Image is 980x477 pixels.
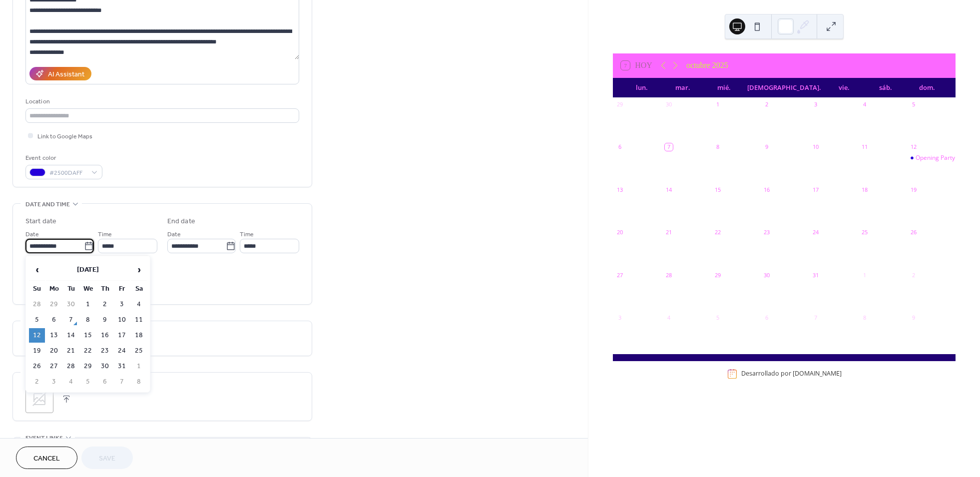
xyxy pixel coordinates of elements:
div: 26 [910,229,917,236]
td: 29 [80,359,96,374]
th: Tu [63,282,79,296]
div: 27 [616,271,623,279]
td: 19 [29,344,45,358]
td: 27 [46,359,62,374]
div: Start date [25,216,56,227]
span: Cancel [33,454,60,464]
div: 2 [910,271,917,279]
td: 31 [114,359,130,374]
span: › [131,260,146,280]
th: Su [29,282,45,296]
div: 4 [861,101,868,108]
div: 12 [910,143,917,151]
th: We [80,282,96,296]
span: ‹ [29,260,44,280]
td: 4 [131,297,147,312]
span: Event links [25,433,63,444]
td: 2 [29,375,45,389]
div: sáb. [865,78,907,98]
td: 8 [80,313,96,327]
span: Date [167,229,181,240]
td: 16 [97,328,113,343]
div: 28 [665,271,672,279]
div: 7 [812,314,819,321]
td: 24 [114,344,130,358]
div: 18 [861,186,868,193]
div: 29 [714,271,721,279]
div: 6 [763,314,770,321]
div: lun. [621,78,662,98]
td: 5 [80,375,96,389]
td: 20 [46,344,62,358]
div: 19 [910,186,917,193]
span: Date [25,229,39,240]
div: mié. [703,78,745,98]
td: 23 [97,344,113,358]
div: 3 [616,314,623,321]
div: 17 [812,186,819,193]
div: vie. [824,78,865,98]
div: AI Assistant [48,69,84,80]
div: 15 [714,186,721,193]
button: AI Assistant [29,67,91,80]
td: 17 [114,328,130,343]
td: 22 [80,344,96,358]
th: Fr [114,282,130,296]
div: 4 [665,314,672,321]
td: 3 [114,297,130,312]
th: Mo [46,282,62,296]
td: 12 [29,328,45,343]
span: Date and time [25,199,70,210]
td: 14 [63,328,79,343]
td: 18 [131,328,147,343]
span: #2500DAFF [49,168,86,178]
div: 1 [861,271,868,279]
div: [DEMOGRAPHIC_DATA]. [745,78,824,98]
td: 5 [29,313,45,327]
div: 22 [714,229,721,236]
th: [DATE] [46,259,130,281]
td: 4 [63,375,79,389]
div: End date [167,216,195,227]
div: 1 [714,101,721,108]
div: 23 [763,229,770,236]
td: 26 [29,359,45,374]
td: 2 [97,297,113,312]
td: 28 [63,359,79,374]
td: 10 [114,313,130,327]
div: 30 [763,271,770,279]
div: 25 [861,229,868,236]
div: 5 [714,314,721,321]
div: octubre 2025 [686,59,728,71]
a: [DOMAIN_NAME] [793,370,842,378]
div: dom. [906,78,948,98]
td: 7 [114,375,130,389]
td: 8 [131,375,147,389]
div: 5 [910,101,917,108]
span: Link to Google Maps [37,131,92,142]
td: 13 [46,328,62,343]
div: ; [25,385,53,413]
div: 2 [763,101,770,108]
button: Cancel [16,447,77,469]
td: 30 [63,297,79,312]
td: 3 [46,375,62,389]
td: 25 [131,344,147,358]
td: 28 [29,297,45,312]
td: 21 [63,344,79,358]
div: 24 [812,229,819,236]
div: 9 [910,314,917,321]
div: Desarrollado por [741,370,842,378]
span: Time [240,229,254,240]
div: Opening Party · SUPERSALSEROS @MOON [907,154,956,162]
td: 15 [80,328,96,343]
div: 16 [763,186,770,193]
td: 29 [46,297,62,312]
div: 20 [616,229,623,236]
div: 8 [714,143,721,151]
td: 6 [46,313,62,327]
td: 9 [97,313,113,327]
div: 8 [861,314,868,321]
div: 11 [861,143,868,151]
